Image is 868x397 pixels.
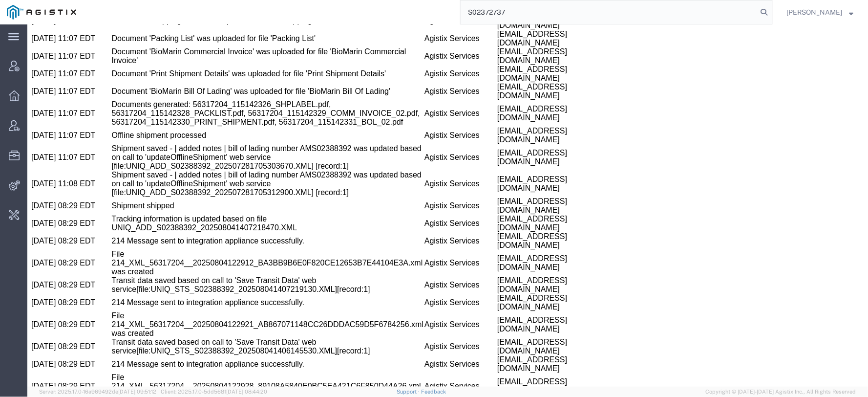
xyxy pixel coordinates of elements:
td: [DATE] 08:29 EDT [4,190,85,208]
img: logo [7,5,76,20]
td: Shipment saved - | added notes | bill of lading number AMS02388392 was updated based on call to '... [85,146,398,173]
td: File 214_XML_56317204__20250804122921_AB867071148CC26DDDAC59D5F6784256.xml was created [85,287,398,313]
td: Agistix Services [397,76,470,102]
span: [EMAIL_ADDRESS][DOMAIN_NAME] [470,353,540,370]
td: Agistix Services [397,269,470,287]
span: [EMAIL_ADDRESS][DOMAIN_NAME] [470,58,540,75]
td: Agistix Services [397,41,470,58]
span: Copyright © [DATE]-[DATE] Agistix Inc., All Rights Reserved [706,388,856,396]
td: Agistix Services [397,287,470,313]
span: [DATE] 09:51:12 [118,389,156,395]
td: Agistix Services [397,331,470,349]
td: Agistix Services [397,349,470,375]
td: 214 Message sent to integration appliance successfully. [85,208,398,225]
td: Transit data saved based on call to 'Save Transit Data' web service[file:UNIQ_STS_S02388392_20250... [85,252,398,269]
td: Agistix Services [397,225,470,252]
td: File 214_XML_56317204__20250804122912_BA3BB9B6E0F820CE12653B7E44104E3A.xml was created [85,225,398,252]
td: [DATE] 11:07 EDT [4,58,85,76]
a: Feedback [421,389,446,395]
td: Agistix Services [397,252,470,269]
span: [EMAIL_ADDRESS][DOMAIN_NAME] [470,331,540,348]
td: [DATE] 11:07 EDT [4,76,85,102]
td: [DATE] 11:07 EDT [4,120,85,146]
td: [DATE] 11:07 EDT [4,102,85,120]
td: [DATE] 08:29 EDT [4,252,85,269]
span: [EMAIL_ADDRESS][DOMAIN_NAME] [470,313,540,331]
span: [EMAIL_ADDRESS][DOMAIN_NAME] [470,151,540,168]
iframe: FS Legacy Container [27,24,868,387]
span: [EMAIL_ADDRESS][DOMAIN_NAME] [470,291,540,309]
td: [DATE] 08:29 EDT [4,349,85,375]
span: [EMAIL_ADDRESS][DOMAIN_NAME] [470,41,540,58]
td: Agistix Services [397,120,470,146]
td: [DATE] 11:08 EDT [4,146,85,173]
td: Agistix Services [397,173,470,190]
td: 214 Message sent to integration appliance successfully. [85,269,398,287]
span: [EMAIL_ADDRESS][DOMAIN_NAME] [470,269,540,287]
span: [EMAIL_ADDRESS][DOMAIN_NAME] [470,102,540,119]
span: [EMAIL_ADDRESS][DOMAIN_NAME] [470,252,540,269]
td: [DATE] 08:29 EDT [4,225,85,252]
td: File 214_XML_56317204__20250804122928_89108A5840E0BC5EA421C6F850D44A26.xml was created [85,349,398,375]
td: [DATE] 08:29 EDT [4,331,85,349]
span: [EMAIL_ADDRESS][DOMAIN_NAME] [470,124,540,141]
td: Agistix Services [397,190,470,208]
td: Documents generated: 56317204_115142326_SHPLABEL.pdf, 56317204_115142328_PACKLIST.pdf, 56317204_1... [85,76,398,102]
span: [EMAIL_ADDRESS][DOMAIN_NAME] [470,173,540,190]
span: Server: 2025.17.0-16a969492de [39,389,156,395]
span: [DATE] 08:44:20 [226,389,267,395]
td: Agistix Services [397,146,470,173]
input: Search for shipment number, reference number [461,0,758,24]
td: [DATE] 08:29 EDT [4,287,85,313]
td: Agistix Services [397,58,470,76]
a: Support [397,389,422,395]
td: [DATE] 08:29 EDT [4,173,85,190]
td: Tracking information is updated based on file UNIQ_ADD_S02388392_202508041407218470.XML [85,190,398,208]
button: [PERSON_NAME] [786,6,854,18]
span: [EMAIL_ADDRESS][DOMAIN_NAME] [470,80,540,97]
td: Document 'Print Shipment Details' was uploaded for file 'Print Shipment Details' [85,41,398,58]
td: Document 'BioMarin Bill Of Lading' was uploaded for file 'BioMarin Bill Of Lading' [85,58,398,76]
span: [EMAIL_ADDRESS][DOMAIN_NAME] [470,208,540,225]
span: [EMAIL_ADDRESS][DOMAIN_NAME] [470,190,540,207]
td: [DATE] 08:29 EDT [4,269,85,287]
td: Transit data saved based on call to 'Save Transit Data' web service[file:UNIQ_STS_S02388392_20250... [85,313,398,331]
td: Offline shipment processed [85,102,398,120]
span: Client: 2025.17.0-5dd568f [161,389,267,395]
td: [DATE] 08:29 EDT [4,313,85,331]
td: [DATE] 08:29 EDT [4,208,85,225]
td: Agistix Services [397,102,470,120]
span: [EMAIL_ADDRESS][DOMAIN_NAME] [470,230,540,247]
td: Shipment shipped [85,173,398,190]
td: Shipment saved - | added notes | bill of lading number AMS02388392 was updated based on call to '... [85,120,398,146]
td: 214 Message sent to integration appliance successfully. [85,331,398,349]
span: Carrie Virgilio [787,7,843,18]
td: Agistix Services [397,208,470,225]
td: Agistix Services [397,313,470,331]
